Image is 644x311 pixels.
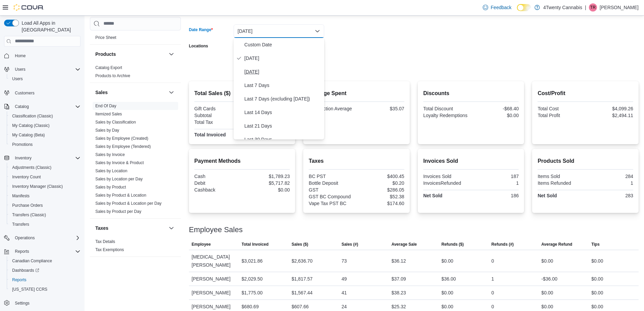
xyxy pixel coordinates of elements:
[242,303,259,311] div: $680.69
[9,140,35,149] a: Promotions
[95,184,126,190] span: Sales by Product
[7,275,83,285] button: Reports
[391,289,406,297] div: $38.23
[15,90,34,96] span: Customers
[9,220,32,228] a: Transfers
[244,54,321,62] span: [DATE]
[591,275,603,283] div: $0.00
[589,3,597,12] div: Taylor Rosik
[234,38,324,139] div: Select listbox
[12,203,43,208] span: Purchase Orders
[9,201,46,209] a: Purchase Orders
[12,193,29,199] span: Manifests
[167,88,175,96] button: Sales
[590,3,596,12] span: TR
[309,106,355,111] div: Transaction Average
[95,73,130,79] span: Products to Archive
[541,303,553,311] div: $0.00
[492,289,494,297] div: 0
[9,285,80,293] span: Washington CCRS
[95,89,166,96] button: Sales
[95,176,143,182] span: Sales by Location per Day
[95,152,125,157] span: Sales by Invoice
[95,128,119,133] span: Sales by Day
[194,119,241,125] div: Total Tax
[358,187,404,193] div: $286.05
[9,276,29,284] a: Reports
[291,303,309,311] div: $607.66
[167,50,175,58] button: Products
[15,235,35,241] span: Operations
[9,201,80,209] span: Purchase Orders
[12,51,80,60] span: Home
[472,106,519,111] div: -$68.40
[12,234,80,242] span: Operations
[15,53,26,59] span: Home
[492,242,514,247] span: Refunds (#)
[341,275,347,283] div: 49
[291,242,308,247] span: Sales ($)
[442,242,464,247] span: Refunds ($)
[189,286,239,299] div: [PERSON_NAME]
[7,172,83,182] button: Inventory Count
[12,165,51,170] span: Adjustments (Classic)
[12,142,33,147] span: Promotions
[587,180,633,186] div: 1
[291,257,312,265] div: $2,636.70
[1,65,83,74] button: Users
[15,104,29,109] span: Catalog
[12,234,38,242] button: Operations
[7,201,83,210] button: Purchase Orders
[95,51,116,58] h3: Products
[95,128,119,133] a: Sales by Day
[194,89,290,97] h2: Total Sales ($)
[9,182,66,191] a: Inventory Manager (Classic)
[472,193,519,198] div: 186
[242,257,263,265] div: $3,021.86
[95,89,108,96] h3: Sales
[423,113,470,118] div: Loyalty Redemptions
[7,121,83,130] button: My Catalog (Classic)
[472,180,519,186] div: 1
[9,276,80,284] span: Reports
[95,247,124,252] a: Tax Exemptions
[194,180,241,186] div: Debit
[423,180,470,186] div: InvoicesRefunded
[538,174,584,179] div: Items Sold
[9,121,80,130] span: My Catalog (Classic)
[194,174,241,179] div: Cash
[541,242,572,247] span: Average Refund
[95,225,166,231] button: Taxes
[90,238,181,257] div: Taxes
[423,89,519,97] h2: Discounts
[167,224,175,232] button: Taxes
[309,89,404,97] h2: Average Spent
[1,88,83,97] button: Customers
[189,27,213,32] label: Date Range
[492,303,494,311] div: 0
[12,277,26,283] span: Reports
[9,173,44,181] a: Inventory Count
[587,174,633,179] div: 284
[12,174,41,180] span: Inventory Count
[95,35,116,40] a: Price Sheet
[95,225,109,231] h3: Taxes
[194,113,241,118] div: Subtotal
[341,242,358,247] span: Sales (#)
[15,249,29,254] span: Reports
[95,169,127,173] a: Sales by Location
[14,4,44,11] img: Cova
[1,153,83,163] button: Inventory
[541,275,557,283] div: -$36.00
[538,89,633,97] h2: Cost/Profit
[491,4,511,11] span: Feedback
[1,247,83,256] button: Reports
[391,242,417,247] span: Average Sale
[189,226,243,234] h3: Employee Sales
[90,102,181,218] div: Sales
[291,275,312,283] div: $1,817.57
[1,102,83,111] button: Catalog
[9,131,80,139] span: My Catalog (Beta)
[341,257,347,265] div: 73
[309,187,355,193] div: GST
